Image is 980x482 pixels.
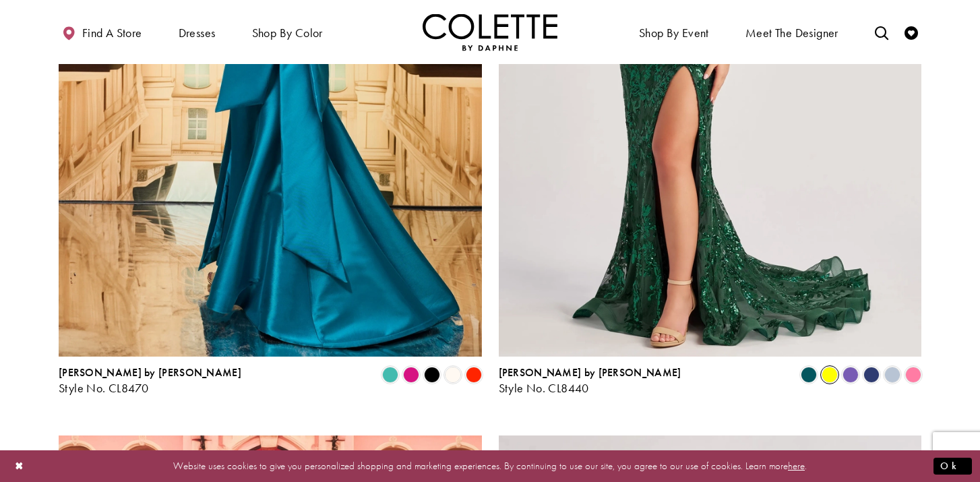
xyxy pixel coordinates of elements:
span: Meet the designer [745,26,838,40]
button: Submit Dialog [933,458,972,475]
a: Check Wishlist [901,13,921,51]
a: Visit Home Page [423,13,557,51]
span: Shop By Event [639,26,709,40]
i: Turquoise [382,367,398,383]
a: Find a store [59,13,145,51]
i: Ice Blue [884,367,900,383]
i: Scarlet [466,367,482,383]
i: Cotton Candy [905,367,921,383]
span: Shop by color [249,13,326,51]
span: Style No. CL8440 [499,380,589,396]
span: Shop by color [252,26,323,40]
span: [PERSON_NAME] by [PERSON_NAME] [499,365,681,380]
span: Shop By Event [636,13,712,51]
span: Dresses [175,13,219,51]
div: Colette by Daphne Style No. CL8440 [499,367,681,395]
p: Website uses cookies to give you personalized shopping and marketing experiences. By continuing t... [97,457,883,475]
div: Colette by Daphne Style No. CL8470 [59,367,241,395]
a: Meet the designer [742,13,842,51]
a: Toggle search [871,13,892,51]
a: here [788,459,805,473]
i: Yellow [822,367,838,383]
i: Diamond White [445,367,461,383]
i: Black [424,367,440,383]
i: Navy Blue [863,367,880,383]
i: Spruce [801,367,817,383]
i: Fuchsia [403,367,419,383]
span: Find a store [82,26,142,40]
i: Violet [843,367,859,383]
img: Colette by Daphne [423,13,557,51]
span: Style No. CL8470 [59,380,148,396]
button: Close Dialog [8,454,31,478]
span: Dresses [179,26,216,40]
span: [PERSON_NAME] by [PERSON_NAME] [59,365,241,380]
